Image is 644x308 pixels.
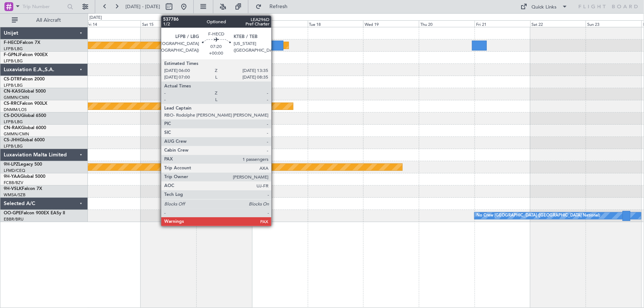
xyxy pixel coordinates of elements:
span: F-GPNJ [4,53,20,57]
span: CN-RAK [4,126,21,130]
a: LFMD/CEQ [4,168,25,173]
div: Fri 14 [85,20,141,27]
div: Mon 17 [252,20,308,27]
a: CS-DOUGlobal 6500 [4,114,46,118]
input: Trip Number [23,1,65,12]
div: Sun 23 [586,20,641,27]
a: LFPB/LBG [4,143,23,149]
a: 9H-LPZLegacy 500 [4,162,42,167]
a: OO-GPEFalcon 900EX EASy II [4,211,65,215]
button: Refresh [252,1,296,13]
span: OO-GPE [4,211,21,215]
span: 9H-LPZ [4,162,18,167]
div: Fri 21 [475,20,530,27]
a: CS-DTRFalcon 2000 [4,77,45,82]
div: Quick Links [532,4,557,11]
a: F-HECDFalcon 7X [4,41,40,45]
div: Wed 19 [363,20,419,27]
span: CS-JHH [4,138,20,142]
div: [DATE] [89,15,102,21]
a: CS-RRCFalcon 900LX [4,101,47,106]
span: 9H-VSLK [4,187,22,191]
span: [DATE] - [DATE] [125,3,160,10]
a: DNMM/LOS [4,107,27,113]
span: Refresh [263,4,294,9]
a: CN-RAKGlobal 6000 [4,126,46,130]
span: CS-DOU [4,114,21,118]
a: CN-KASGlobal 5000 [4,89,46,94]
a: FCBB/BZV [4,180,23,186]
div: Tue 18 [308,20,364,27]
div: Sat 15 [141,20,196,27]
a: F-GPNJFalcon 900EX [4,53,48,57]
a: LFPB/LBG [4,46,23,52]
a: LFPB/LBG [4,58,23,64]
a: 9H-VSLKFalcon 7X [4,187,42,191]
button: Quick Links [517,1,572,13]
span: 9H-YAA [4,174,20,179]
a: GMMN/CMN [4,131,29,137]
span: CS-DTR [4,77,20,82]
div: Sun 16 [196,20,252,27]
span: CS-RRC [4,101,20,106]
div: Sat 22 [530,20,586,27]
span: CN-KAS [4,89,21,94]
a: LFPB/LBG [4,119,23,125]
div: No Crew [GEOGRAPHIC_DATA] ([GEOGRAPHIC_DATA] National) [476,210,600,221]
a: LFPB/LBG [4,83,23,88]
a: EBBR/BRU [4,217,24,222]
button: All Aircraft [8,14,80,26]
a: WMSA/SZB [4,192,25,198]
a: CS-JHHGlobal 6000 [4,138,45,142]
span: F-HECD [4,41,20,45]
span: All Aircraft [19,18,78,23]
a: GMMN/CMN [4,95,29,100]
div: Thu 20 [419,20,475,27]
a: 9H-YAAGlobal 5000 [4,174,45,179]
